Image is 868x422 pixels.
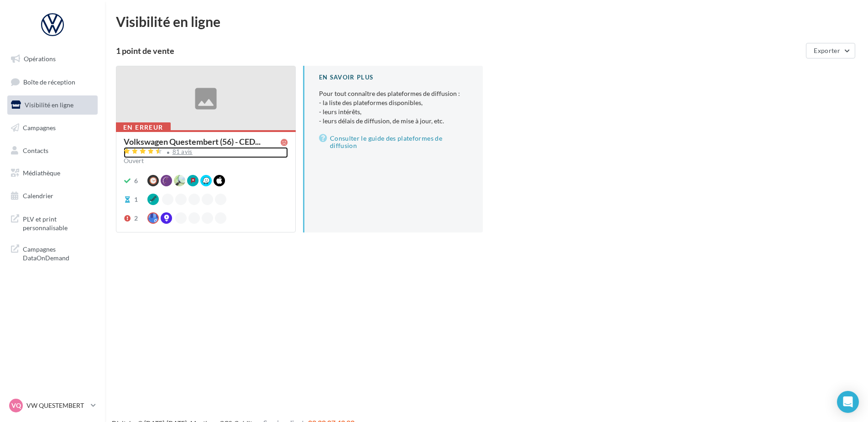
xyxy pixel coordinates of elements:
[116,15,857,28] div: Visibilité en ligne
[134,214,138,223] div: 2
[24,55,56,63] span: Opérations
[11,401,21,410] span: VQ
[806,43,855,58] button: Exporter
[814,47,840,54] span: Exporter
[23,146,48,154] span: Contacts
[319,73,468,82] div: En savoir plus
[5,72,99,92] a: Boîte de réception
[134,195,138,204] div: 1
[134,176,138,185] div: 6
[173,149,193,155] div: 81 avis
[23,243,94,263] span: Campagnes DataOnDemand
[124,147,288,158] a: 81 avis
[319,133,468,151] a: Consulter le guide des plateformes de diffusion
[23,169,60,177] span: Médiathèque
[25,101,73,109] span: Visibilité en ligne
[319,89,468,126] p: Pour tout connaître des plateformes de diffusion :
[5,209,99,236] a: PLV et print personnalisable
[319,107,468,116] li: - leurs intérêts,
[23,78,75,85] span: Boîte de réception
[837,391,859,413] div: Open Intercom Messenger
[5,186,99,206] a: Calendrier
[319,116,468,126] li: - leurs délais de diffusion, de mise à jour, etc.
[26,401,87,410] p: VW QUESTEMBERT
[319,98,468,107] li: - la liste des plateformes disponibles,
[23,124,56,132] span: Campagnes
[116,122,171,132] div: En erreur
[5,141,99,160] a: Contacts
[23,192,53,200] span: Calendrier
[5,95,99,115] a: Visibilité en ligne
[5,164,99,183] a: Médiathèque
[124,157,144,164] span: Ouvert
[7,397,98,414] a: VQ VW QUESTEMBERT
[124,137,261,146] span: Volkswagen Questembert (56) - CED...
[5,239,99,266] a: Campagnes DataOnDemand
[23,213,94,232] span: PLV et print personnalisable
[5,118,99,137] a: Campagnes
[5,49,99,69] a: Opérations
[116,47,802,55] div: 1 point de vente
